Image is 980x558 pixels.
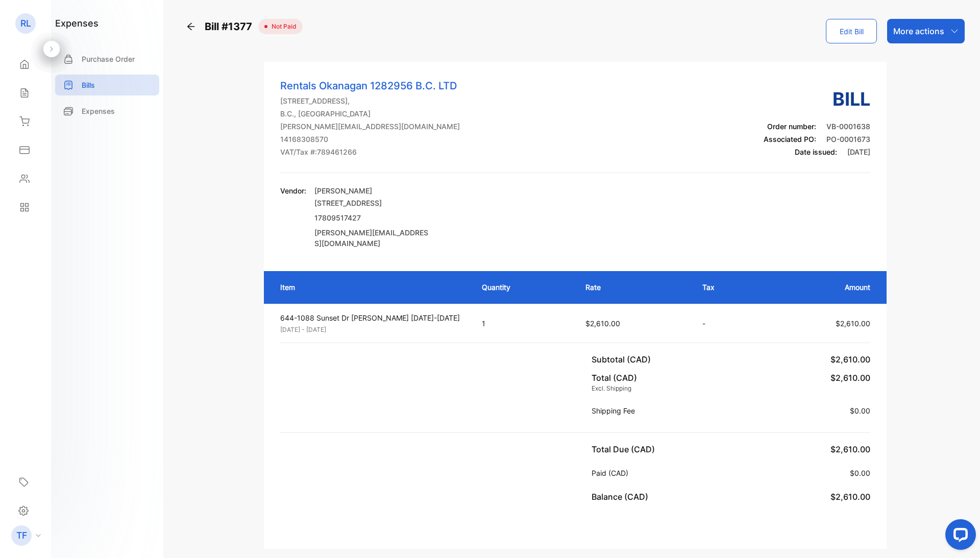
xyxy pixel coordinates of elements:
[55,75,159,95] a: Bills
[764,121,870,132] p: Order number:
[592,468,632,478] p: Paid (CAD)
[772,282,871,293] p: Amount
[826,19,877,43] button: Edit Bill
[280,121,460,132] p: [PERSON_NAME][EMAIL_ADDRESS][DOMAIN_NAME]
[830,444,870,454] span: $2,610.00
[280,108,460,119] p: B.C., [GEOGRAPHIC_DATA]
[592,405,639,416] p: Shipping Fee
[592,491,652,503] p: Balance (CAD)
[280,282,461,293] p: Item
[82,80,95,90] p: Bills
[764,134,870,144] p: Associated PO:
[826,122,870,131] span: VB-0001638
[592,372,637,384] p: Total (CAD)
[482,318,565,329] p: 1
[764,85,870,113] h3: bill
[205,19,258,34] span: Bill #1377
[826,135,870,143] span: PO-0001673
[830,492,870,502] span: $2,610.00
[482,282,565,293] p: Quantity
[314,227,432,249] p: [PERSON_NAME][EMAIL_ADDRESS][DOMAIN_NAME]
[82,54,135,64] p: Purchase Order
[280,95,460,106] p: [STREET_ADDRESS],
[280,312,463,323] p: 644-1088 Sunset Dr [PERSON_NAME] [DATE]-[DATE]
[20,17,31,30] p: RL
[764,147,870,157] p: Date issued:
[836,319,870,328] span: $2,610.00
[830,354,870,365] span: $2,610.00
[314,185,432,196] p: [PERSON_NAME]
[893,25,944,37] p: More actions
[314,212,432,223] p: 17809517427
[702,282,751,293] p: Tax
[887,19,965,43] button: More actions
[585,319,620,328] span: $2,610.00
[937,515,980,558] iframe: LiveChat chat widget
[16,529,27,542] p: TF
[314,196,432,210] p: [STREET_ADDRESS]
[280,78,460,93] p: Rentals Okanagan 1282956 B.C. LTD
[585,282,682,293] p: Rate
[592,443,659,455] p: Total Due (CAD)
[850,469,870,477] span: $0.00
[280,134,460,144] p: 14168308570
[592,353,655,366] p: Subtotal (CAD)
[280,147,460,157] p: VAT/Tax #: 789461266
[847,148,870,156] span: [DATE]
[55,48,159,69] a: Purchase Order
[830,373,870,383] span: $2,610.00
[82,106,115,116] p: Expenses
[280,185,306,196] p: Vendor:
[55,16,99,30] h1: expenses
[55,101,159,122] a: Expenses
[702,318,751,329] p: -
[850,406,870,415] span: $0.00
[280,325,463,334] p: [DATE] - [DATE]
[592,384,637,393] p: Excl. Shipping
[267,22,297,31] span: Not Paid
